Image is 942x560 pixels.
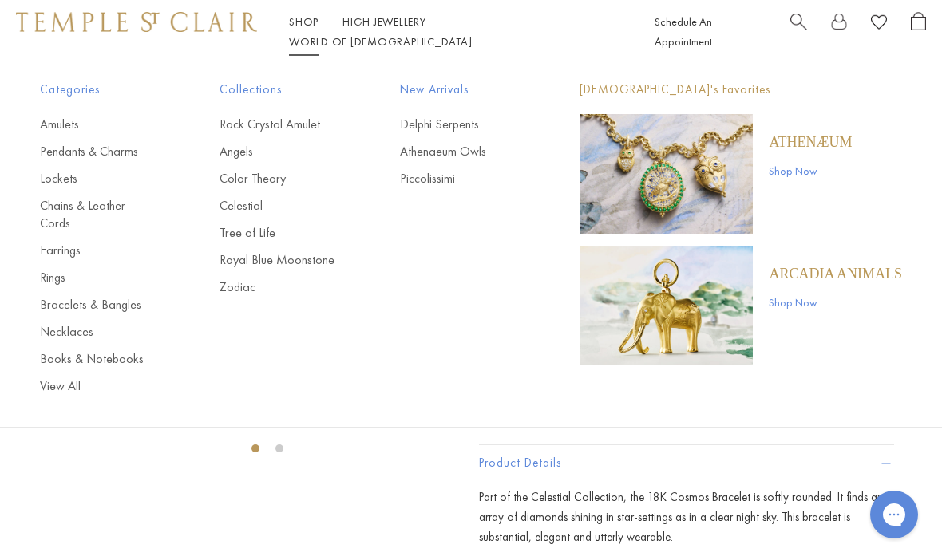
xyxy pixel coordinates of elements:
[342,14,426,29] a: High JewelleryHigh Jewellery
[220,197,335,215] a: Celestial
[289,34,472,49] a: World of [DEMOGRAPHIC_DATA]World of [DEMOGRAPHIC_DATA]
[655,14,712,49] a: Schedule An Appointment
[769,265,902,282] a: ARCADIA ANIMALS
[769,294,902,311] a: Shop Now
[790,12,807,52] a: Search
[40,377,156,395] a: View All
[40,143,156,160] a: Pendants & Charms
[220,143,335,160] a: Angels
[580,80,902,100] p: [DEMOGRAPHIC_DATA]'s Favorites
[40,323,156,341] a: Necklaces
[40,197,156,232] a: Chains & Leather Cords
[479,487,894,546] p: Part of the Celestial Collection, the 18K Cosmos Bracelet is softly rounded. It finds an array of...
[862,485,926,544] iframe: Gorgias live chat messenger
[40,170,156,187] a: Lockets
[16,12,257,31] img: Temple St. Clair
[911,12,926,52] a: Open Shopping Bag
[40,269,156,286] a: Rings
[400,80,516,100] span: New Arrivals
[40,242,156,259] a: Earrings
[769,162,852,179] a: Shop Now
[400,143,516,160] a: Athenaeum Owls
[220,80,335,100] span: Collections
[871,12,887,37] a: View Wishlist
[40,350,156,368] a: Books & Notebooks
[40,296,156,314] a: Bracelets & Bangles
[289,14,319,29] a: ShopShop
[289,12,619,52] nav: Main navigation
[40,80,156,100] span: Categories
[220,251,335,269] a: Royal Blue Moonstone
[220,170,335,187] a: Color Theory
[400,170,516,187] a: Piccolissimi
[220,224,335,242] a: Tree of Life
[479,445,894,481] button: Product Details
[220,278,335,296] a: Zodiac
[40,116,156,133] a: Amulets
[220,116,335,133] a: Rock Crystal Amulet
[769,133,852,151] a: Athenæum
[400,116,516,133] a: Delphi Serpents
